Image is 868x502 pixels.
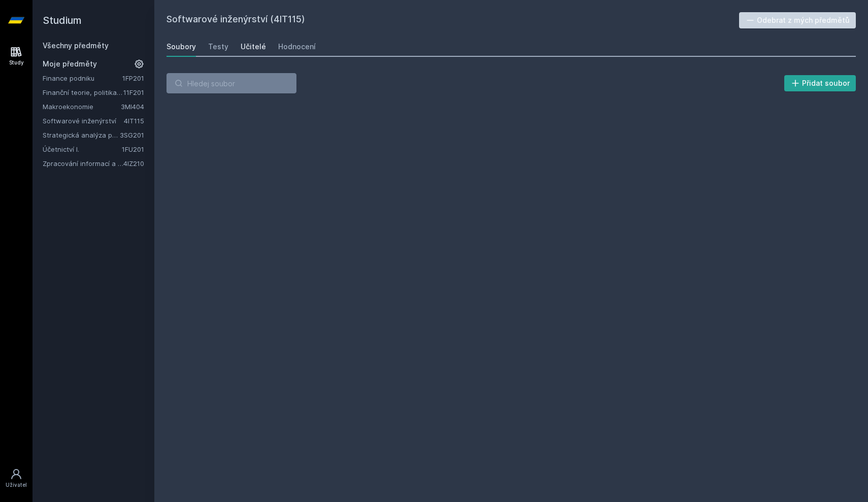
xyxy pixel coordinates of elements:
[43,73,122,83] a: Finance podniku
[784,75,856,91] button: Přidat soubor
[278,42,316,52] div: Hodnocení
[43,41,109,50] a: Všechny předměty
[122,74,144,82] a: 1FP201
[9,59,24,66] div: Study
[2,41,30,72] a: Study
[43,130,120,140] a: Strategická analýza pro informatiky a statistiky
[6,481,27,489] div: Uživatel
[166,42,196,52] div: Soubory
[166,37,196,57] a: Soubory
[120,131,144,139] a: 3SG201
[122,145,144,153] a: 1FU201
[166,12,739,28] h2: Softwarové inženýrství (4IT115)
[278,37,316,57] a: Hodnocení
[124,117,144,125] a: 4IT115
[208,37,228,57] a: Testy
[43,87,123,97] a: Finanční teorie, politika a instituce
[43,158,123,169] a: Zpracování informací a znalostí
[121,103,144,111] a: 3MI404
[43,116,124,126] a: Softwarové inženýrství
[43,59,97,69] span: Moje předměty
[123,88,144,96] a: 11F201
[241,37,266,57] a: Učitelé
[241,42,266,52] div: Učitelé
[2,463,30,494] a: Uživatel
[123,159,144,168] a: 4IZ210
[208,42,228,52] div: Testy
[43,102,121,112] a: Makroekonomie
[43,144,122,154] a: Účetnictví I.
[739,12,856,28] button: Odebrat z mých předmětů
[166,73,296,93] input: Hledej soubor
